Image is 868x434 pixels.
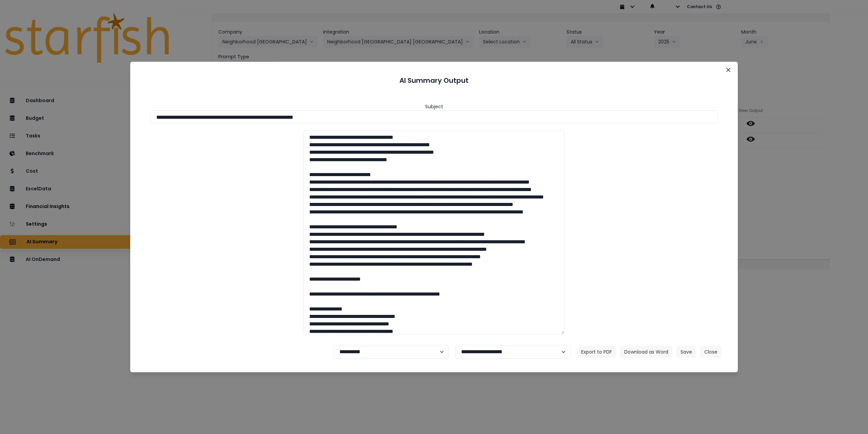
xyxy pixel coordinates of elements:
header: Subject [425,103,443,110]
button: Download as Word [620,346,672,358]
button: Close [700,346,722,358]
button: Close [723,64,734,75]
header: AI Summary Output [138,70,730,91]
button: Save [676,346,696,358]
button: Export to PDF [577,346,616,358]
